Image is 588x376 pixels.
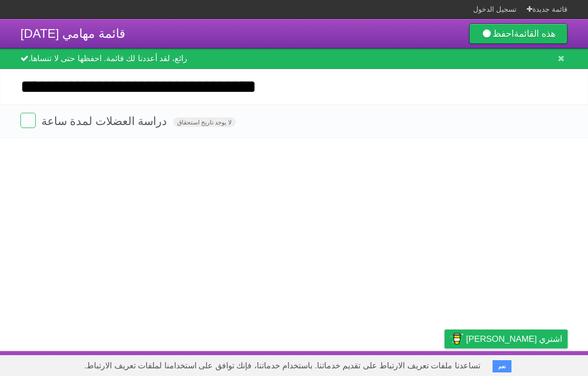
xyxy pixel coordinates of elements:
font: تساعدنا ملفات تعريف الارتباط على تقديم خدماتنا. باستخدام خدماتنا، فإنك توافق على استخدامنا لملفات... [84,361,480,370]
a: المطورون [355,354,389,373]
label: منتهي [20,113,36,128]
font: لا يوجد تاريخ استحقاق [177,119,232,126]
a: احفظهذه القائمة [469,23,568,44]
a: اقترح [PERSON_NAME] [480,354,568,373]
font: احفظ [493,29,514,39]
font: قائمة جديدة [532,5,568,13]
font: رائع، لقد أعددنا لك قائمة. احفظها حتى لا تنساها. [29,54,187,63]
a: خصوصية [437,354,468,373]
font: نعم [498,363,506,369]
a: عن [331,354,342,373]
font: دراسة العضلات لمدة ساعة [41,115,167,128]
img: اشتري لي قهوة [450,330,463,347]
font: اشتري [PERSON_NAME] [466,334,562,344]
a: اشتري [PERSON_NAME] [445,330,568,348]
font: قائمة مهامي [DATE] [20,27,125,40]
a: شروط [401,354,424,373]
font: تسجيل الدخول [473,5,517,13]
font: هذه القائمة [514,29,556,39]
button: نعم [493,360,511,372]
